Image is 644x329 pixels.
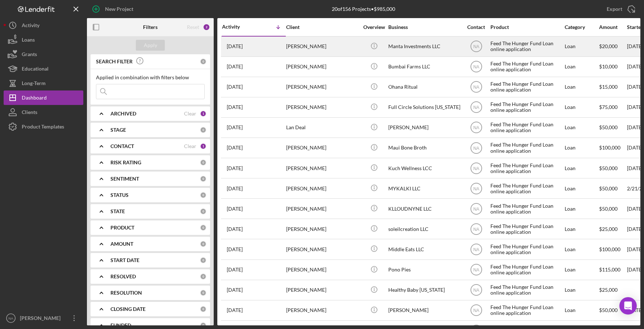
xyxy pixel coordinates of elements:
[227,267,243,273] time: 2024-12-13 06:22
[599,24,626,30] div: Amount
[144,40,157,51] div: Apply
[22,90,47,107] div: Dashboard
[388,199,461,218] div: KLLOUDNYNE LLC
[565,159,598,178] div: Loan
[87,2,141,16] button: New Project
[200,143,206,149] div: 1
[200,241,206,247] div: 0
[227,165,243,171] time: 2025-04-15 19:42
[227,307,243,313] time: 2024-10-14 19:04
[286,179,359,198] div: [PERSON_NAME]
[565,281,598,300] div: Loan
[388,219,461,239] div: soleilcreation LLC
[286,24,359,30] div: Client
[184,111,196,117] div: Clear
[388,24,461,30] div: Business
[490,138,563,157] div: Feed The Hunger Fund Loan online application
[200,58,206,65] div: 0
[286,240,359,259] div: [PERSON_NAME]
[490,240,563,259] div: Feed The Hunger Fund Loan online application
[203,24,210,31] div: 2
[200,192,206,198] div: 0
[136,40,165,51] button: Apply
[4,76,83,90] button: Long-Term
[200,306,206,312] div: 0
[388,281,461,300] div: Healthy Baby [US_STATE]
[473,145,479,151] text: NA
[110,322,131,328] b: FUNDED
[227,206,243,212] time: 2025-02-12 22:53
[96,75,205,80] div: Applied in combination with filters below
[200,273,206,280] div: 0
[599,118,626,137] div: $50,000
[22,62,49,78] div: Educational
[490,281,563,300] div: Feed The Hunger Fund Loan online application
[4,90,83,105] a: Dashboard
[200,127,206,133] div: 0
[110,176,139,182] b: SENTIMENT
[110,127,126,133] b: STAGE
[490,77,563,97] div: Feed The Hunger Fund Loan online application
[490,219,563,239] div: Feed The Hunger Fund Loan online application
[286,37,359,56] div: [PERSON_NAME]
[565,138,598,157] div: Loan
[22,33,35,49] div: Loans
[227,64,243,69] time: 2025-07-14 23:12
[227,84,243,90] time: 2025-06-12 21:51
[599,138,626,157] div: $100,000
[4,119,83,134] button: Product Templates
[473,227,479,232] text: NA
[4,18,83,33] button: Activity
[286,199,359,218] div: [PERSON_NAME]
[110,225,134,231] b: PRODUCT
[565,37,598,56] div: Loan
[286,77,359,97] div: [PERSON_NAME]
[200,176,206,182] div: 0
[286,260,359,279] div: [PERSON_NAME]
[599,219,626,239] div: $25,000
[227,186,243,191] time: 2025-03-16 00:07
[490,24,563,30] div: Product
[473,267,479,273] text: NA
[227,226,243,232] time: 2025-02-06 17:11
[473,206,479,211] text: NA
[599,179,626,198] div: $50,000
[200,110,206,117] div: 1
[227,287,243,293] time: 2024-11-19 19:12
[473,247,479,252] text: NA
[143,24,158,30] b: Filters
[22,105,37,121] div: Clients
[473,166,479,171] text: NA
[110,192,129,198] b: STATUS
[4,33,83,47] button: Loans
[110,257,139,263] b: START DATE
[110,208,125,214] b: STATE
[388,98,461,117] div: Full Circle Solutions [US_STATE]
[4,62,83,76] button: Educational
[388,240,461,259] div: Middle Eats LLC
[599,260,626,279] div: $115,000
[565,98,598,117] div: Loan
[4,105,83,119] button: Clients
[360,24,388,30] div: Overview
[473,64,479,69] text: NA
[599,240,626,259] div: $100,000
[388,301,461,320] div: [PERSON_NAME]
[286,57,359,76] div: [PERSON_NAME]
[286,159,359,178] div: [PERSON_NAME]
[599,2,640,16] button: Export
[110,290,142,296] b: RESOLUTION
[490,118,563,137] div: Feed The Hunger Fund Loan online application
[187,24,199,30] div: Reset
[286,98,359,117] div: [PERSON_NAME]
[490,199,563,218] div: Feed The Hunger Fund Loan online application
[286,281,359,300] div: [PERSON_NAME]
[490,57,563,76] div: Feed The Hunger Fund Loan online application
[388,118,461,137] div: [PERSON_NAME]
[22,119,64,136] div: Product Templates
[110,274,136,279] b: RESOLVED
[565,260,598,279] div: Loan
[22,47,37,63] div: Grants
[599,159,626,178] div: $50,000
[286,118,359,137] div: Lan Deal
